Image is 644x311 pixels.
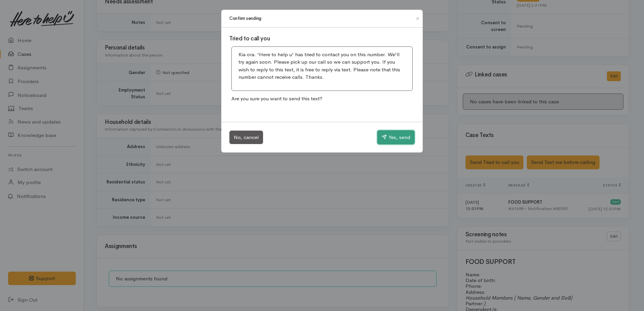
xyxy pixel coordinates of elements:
[229,15,261,22] h1: Confirm sending
[377,130,415,144] button: Yes, send
[238,51,406,81] p: Kia ora. 'Here to help u' has tried to contact you on this number. We'll try again soon. Please p...
[412,14,423,23] button: Close
[229,131,263,144] button: No, cancel
[229,36,415,42] h3: Tried to call you
[229,93,415,105] p: Are you sure you want to send this text?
